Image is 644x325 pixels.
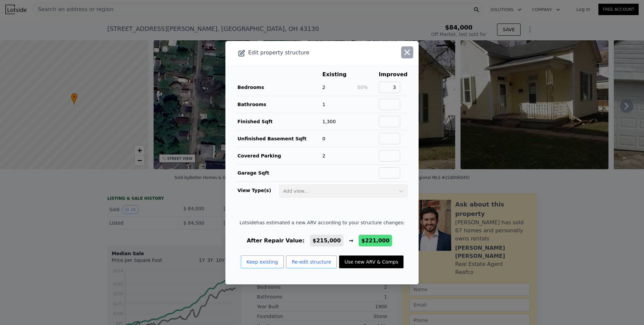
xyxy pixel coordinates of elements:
[236,113,322,130] td: Finished Sqft
[236,147,322,164] td: Covered Parking
[313,237,341,244] span: $215,000
[339,256,404,268] button: Use new ARV & Comps
[322,102,325,107] span: 1
[239,237,405,245] div: After Repair Value: →
[236,164,322,181] td: Garage Sqft
[286,256,337,268] button: Re-edit structure
[236,79,322,96] td: Bedrooms
[357,85,368,90] span: 50%
[378,70,408,79] th: Improved
[241,256,284,268] button: Keep existing
[239,219,405,226] span: Lotside has estimated a new ARV according to your structure changes:
[236,182,279,198] td: View Type(s)
[236,130,322,147] td: Unfinished Basement Sqft
[322,85,325,90] span: 2
[322,70,357,79] th: Existing
[225,48,380,57] div: Edit property structure
[322,119,336,124] span: 1,300
[322,153,325,158] span: 2
[236,96,322,113] td: Bathrooms
[322,136,325,141] span: 0
[361,237,389,244] span: $221,000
